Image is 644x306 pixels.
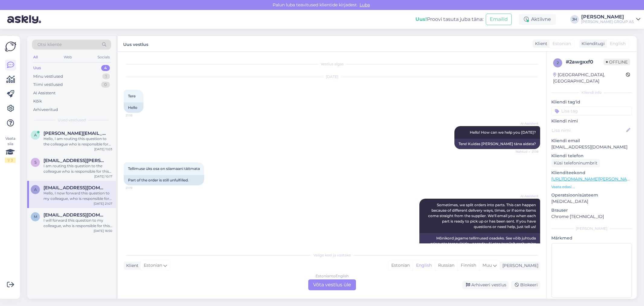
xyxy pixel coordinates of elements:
[308,279,356,290] div: Võta vestlus üle
[101,82,110,88] div: 0
[62,53,73,61] div: Web
[5,158,16,163] div: 1 / 3
[551,176,635,182] a: [URL][DOMAIN_NAME][PERSON_NAME]
[144,262,162,269] span: Estonian
[551,106,632,116] input: Lisa tag
[415,16,483,23] div: Proovi tasuta juba täna:
[33,98,42,104] div: Kõik
[43,163,112,174] div: I am routing this question to the colleague who is responsible for this topic. The reply might ta...
[533,41,547,47] div: Klient
[124,252,540,258] div: Valige keel ja vastake
[428,203,537,229] span: Sometimes, we split orders into parts. This can happen because of different delivery ways, times,...
[128,94,136,98] span: Tere
[128,166,200,171] span: Tellimuse üks osa on siiamaani täitmata
[33,73,63,80] div: Minu vestlused
[358,2,372,8] span: Luba
[581,15,634,19] div: [PERSON_NAME]
[551,99,632,105] p: Kliendi tag'id
[551,226,632,231] div: [PERSON_NAME]
[551,198,632,205] p: [MEDICAL_DATA]
[94,201,112,206] div: [DATE] 21:07
[34,160,37,164] span: s
[102,73,110,80] div: 1
[94,229,112,233] div: [DATE] 16:50
[94,174,112,179] div: [DATE] 10:17
[516,121,538,126] span: AI Assistent
[415,16,427,22] b: Uus!
[500,262,538,269] div: [PERSON_NAME]
[34,214,37,219] span: m
[435,261,457,270] div: Russian
[551,184,632,190] p: Vaata edasi ...
[553,72,626,84] div: [GEOGRAPHIC_DATA], [GEOGRAPHIC_DATA]
[570,15,579,24] div: JH
[551,192,632,198] p: Operatsioonisüsteem
[511,281,540,289] div: Blokeeri
[581,15,640,24] a: [PERSON_NAME][PERSON_NAME] GROUP AS
[604,59,630,65] span: Offline
[43,185,106,190] span: Alina.lanman@gmail.com
[551,213,632,220] p: Chrome [TECHNICAL_ID]
[551,153,632,159] p: Kliendi telefon
[551,207,632,213] p: Brauser
[462,281,509,289] div: Arhiveeri vestlus
[32,53,39,61] div: All
[482,262,492,268] span: Muu
[316,273,349,279] div: Estonian to English
[94,147,112,151] div: [DATE] 11:03
[96,53,111,61] div: Socials
[557,60,559,65] span: 2
[579,41,605,47] div: Klienditugi
[126,113,148,118] span: 21:18
[551,138,632,144] p: Kliendi email
[33,90,56,96] div: AI Assistent
[43,190,112,201] div: Hello, I now forward this question to my colleague, who is responsible for this. The reply will b...
[419,233,540,265] div: Mõnikord jagame tellimused osadeks. See võib juhtuda erinevate tarneviiside, -aegade või otse tar...
[124,103,143,113] div: Hello
[388,261,413,270] div: Estonian
[126,186,148,190] span: 21:19
[470,130,536,135] span: Hello! How can we help you [DATE]?
[551,144,632,150] p: [EMAIL_ADDRESS][DOMAIN_NAME]
[33,107,58,113] div: Arhiveeritud
[123,40,148,48] label: Uus vestlus
[551,235,632,241] p: Märkmed
[34,187,37,192] span: A
[124,74,540,80] div: [DATE]
[124,175,204,185] div: Part of the order is still unfulfilled.
[101,65,110,71] div: 4
[58,117,86,123] span: Uued vestlused
[124,61,540,67] div: Vestlus algas
[43,136,112,147] div: Hello, I am routing this question to the colleague who is responsible for this topic. The reply m...
[454,139,540,149] div: Tere! Kuidas [PERSON_NAME] täna aidata?
[33,65,41,71] div: Uus
[37,41,62,48] span: Otsi kliente
[552,127,625,134] input: Lisa nimi
[43,158,106,163] span: sild.marek@gmail.com
[551,90,632,95] div: Kliendi info
[43,131,106,136] span: artur.meldre@gmail.com
[566,58,604,66] div: # 2awgxxf0
[551,118,632,124] p: Kliendi nimi
[457,261,479,270] div: Finnish
[486,14,512,25] button: Emailid
[124,262,139,269] div: Klient
[413,261,435,270] div: English
[34,133,37,137] span: a
[581,19,634,24] div: [PERSON_NAME] GROUP AS
[5,136,16,163] div: Vaata siia
[33,82,63,88] div: Tiimi vestlused
[5,41,16,52] img: Askly Logo
[551,159,600,167] div: Küsi telefoninumbrit
[43,218,112,229] div: I will forward this question to my colleague, who is responsible for this. The reply will be here...
[516,149,538,154] span: Nähtud ✓ 21:18
[553,41,571,47] span: Estonian
[43,212,106,218] span: mroomusaar@gmail.com
[610,41,626,47] span: English
[519,14,556,25] div: Aktiivne
[551,170,632,176] p: Klienditeekond
[516,194,538,198] span: AI Assistent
